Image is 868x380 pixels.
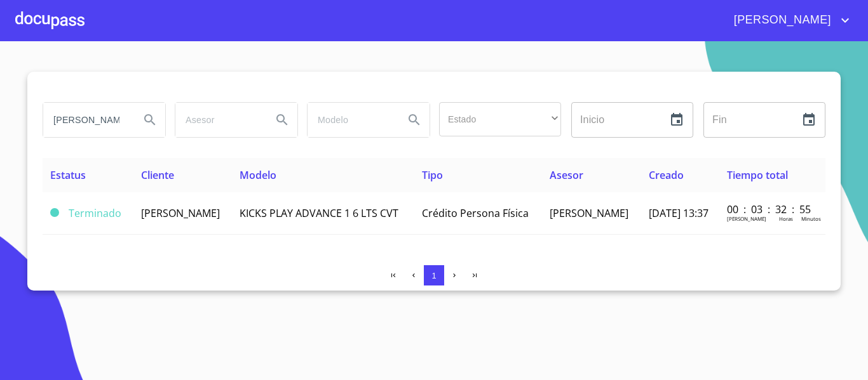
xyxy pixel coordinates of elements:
button: Search [399,105,430,135]
span: Asesor [550,168,583,182]
p: [PERSON_NAME] [727,215,766,222]
span: Terminado [50,208,59,217]
span: Crédito Persona Física [422,206,529,220]
span: Estatus [50,168,86,182]
span: Cliente [141,168,174,182]
span: Terminado [69,206,121,220]
span: 1 [431,271,436,280]
span: Tiempo total [727,168,788,182]
span: Modelo [240,168,276,182]
input: search [175,103,262,137]
p: 00 : 03 : 32 : 55 [727,202,813,216]
div: ​ [439,102,561,136]
button: Search [267,105,297,135]
button: account of current user [724,10,853,30]
span: Tipo [422,168,443,182]
button: Search [135,105,165,135]
span: Creado [649,168,684,182]
p: Horas [779,215,793,222]
p: Minutos [801,215,821,222]
span: [PERSON_NAME] [550,206,628,220]
input: search [308,103,394,137]
span: [DATE] 13:37 [649,206,709,220]
span: [PERSON_NAME] [141,206,220,220]
button: 1 [424,265,444,285]
span: KICKS PLAY ADVANCE 1 6 LTS CVT [240,206,398,220]
span: [PERSON_NAME] [724,10,837,30]
input: search [43,103,130,137]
